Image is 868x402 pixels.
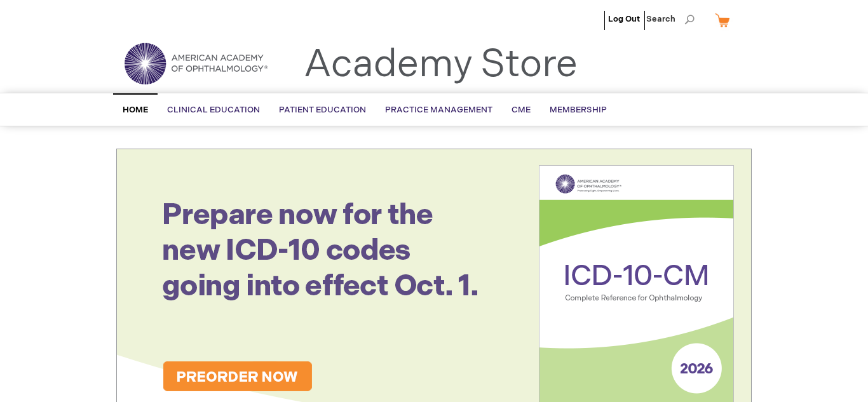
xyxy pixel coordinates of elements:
span: Clinical Education [167,105,260,115]
span: Home [123,105,148,115]
span: Search [646,6,695,32]
a: Log Out [608,14,640,24]
span: Membership [550,105,607,115]
span: CME [512,105,531,115]
span: Practice Management [385,105,492,115]
span: Patient Education [279,105,366,115]
a: Academy Store [304,42,578,88]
